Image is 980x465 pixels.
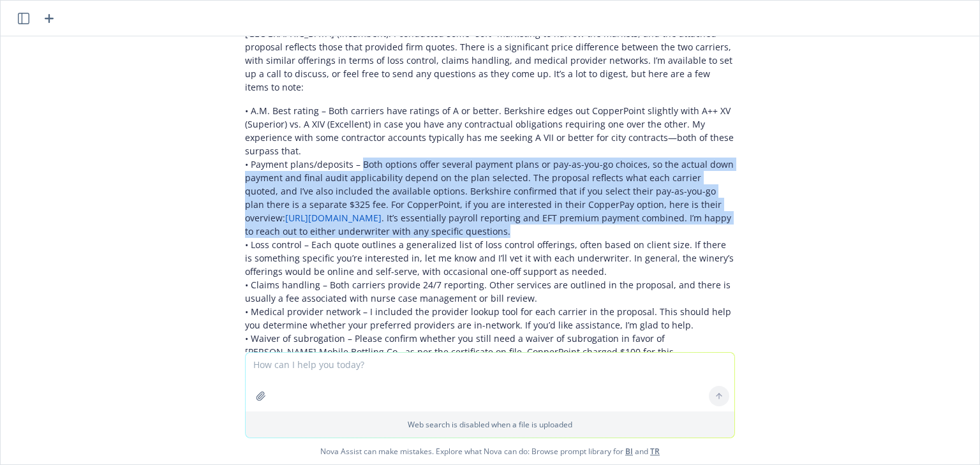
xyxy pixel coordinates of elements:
[253,419,727,430] p: Web search is disabled when a file is uploaded
[625,446,633,457] a: BI
[285,212,382,224] a: [URL][DOMAIN_NAME]
[650,446,660,457] a: TR
[6,438,974,464] span: Nova Assist can make mistakes. Explore what Nova can do: Browse prompt library for and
